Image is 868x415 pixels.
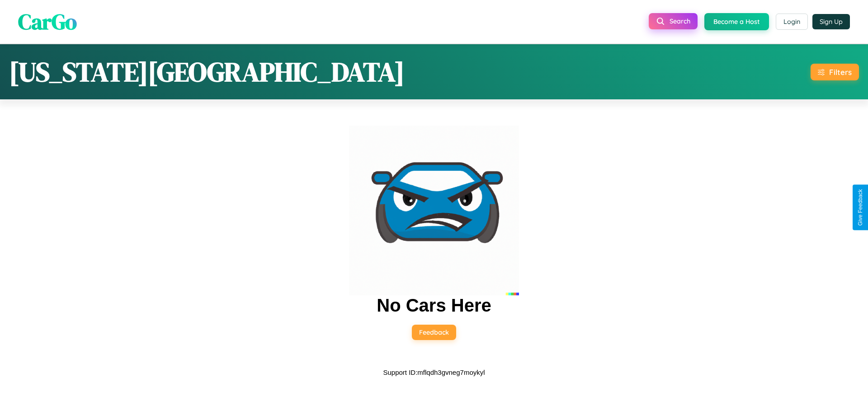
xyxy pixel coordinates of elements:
span: CarGo [18,7,77,37]
p: Support ID: mflqdh3gvneg7moykyl [383,366,485,378]
h1: [US_STATE][GEOGRAPHIC_DATA] [9,53,405,90]
span: Search [670,17,690,25]
h2: No Cars Here [377,295,491,316]
button: Sign Up [812,14,850,29]
button: Filters [811,64,859,80]
button: Become a Host [704,13,769,30]
button: Feedback [412,325,456,340]
button: Login [776,14,808,30]
div: Filters [829,67,852,77]
div: Give Feedback [857,189,863,226]
img: car [349,126,519,295]
button: Search [649,13,698,29]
